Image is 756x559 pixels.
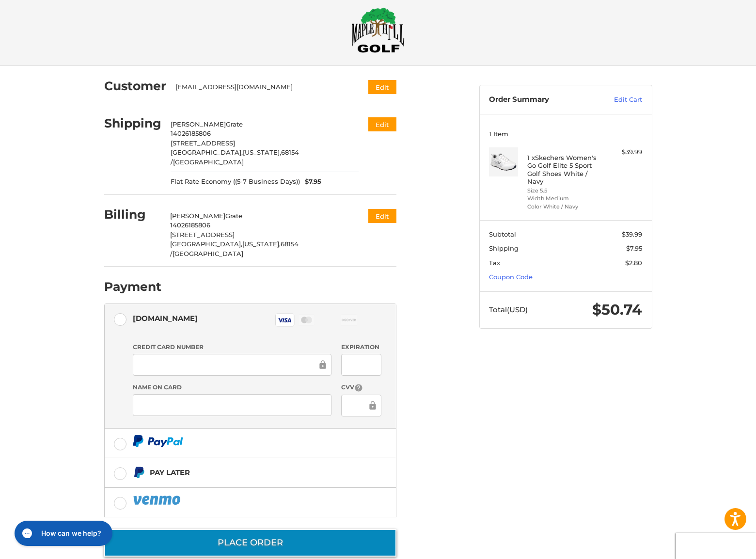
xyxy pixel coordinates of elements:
span: $7.95 [300,177,321,187]
div: $39.99 [604,147,642,157]
span: [US_STATE], [243,148,281,156]
h3: Order Summary [489,95,593,105]
span: [GEOGRAPHIC_DATA] [173,250,243,257]
label: Credit Card Number [133,343,331,351]
button: Edit [368,80,396,94]
span: [US_STATE], [242,240,281,248]
div: [EMAIL_ADDRESS][DOMAIN_NAME] [175,82,349,92]
button: Edit [368,117,396,131]
span: $39.99 [622,230,642,238]
h2: Customer [104,79,166,94]
span: Subtotal [489,230,516,238]
iframe: Google Customer Reviews [676,533,756,559]
h4: 1 x Skechers Women's Go Golf Elite 5 Sport Golf Shoes White / Navy [527,154,601,185]
label: Name on Card [133,383,331,392]
li: Size 5.5 [527,187,601,195]
div: Pay Later [150,464,190,480]
img: Maple Hill Golf [351,7,405,53]
span: Shipping [489,244,519,252]
a: Edit Cart [593,95,642,105]
span: [STREET_ADDRESS] [170,231,235,239]
span: Grate [225,212,242,220]
span: $2.80 [625,259,642,267]
span: [PERSON_NAME] [170,212,225,220]
img: PayPal icon [133,494,182,506]
li: Width Medium [527,194,601,203]
span: Flat Rate Economy ((5-7 Business Days)) [171,177,300,187]
span: [GEOGRAPHIC_DATA] [173,158,244,166]
span: [GEOGRAPHIC_DATA], [171,148,243,156]
span: [STREET_ADDRESS] [171,139,235,147]
span: 14026185806 [171,129,211,137]
span: 68154 / [170,240,299,257]
span: $7.95 [626,244,642,252]
span: [GEOGRAPHIC_DATA], [170,240,242,248]
label: Expiration [341,343,381,351]
h2: Payment [104,279,161,294]
img: Pay Later icon [133,466,145,479]
h2: Shipping [104,116,161,131]
iframe: Gorgias live chat messenger [10,517,115,549]
div: [DOMAIN_NAME] [133,310,198,326]
button: Place Order [104,529,396,557]
button: Edit [368,209,396,223]
a: Coupon Code [489,273,533,281]
li: Color White / Navy [527,203,601,211]
h3: 1 Item [489,130,642,138]
span: $50.74 [592,301,642,319]
span: Grate [226,120,243,128]
span: 68154 / [171,148,299,166]
span: [PERSON_NAME] [171,120,226,128]
span: Total (USD) [489,305,528,314]
h2: Billing [104,207,161,222]
span: Tax [489,259,500,267]
span: 14026185806 [170,221,210,229]
label: CVV [341,383,381,392]
img: PayPal icon [133,435,183,447]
